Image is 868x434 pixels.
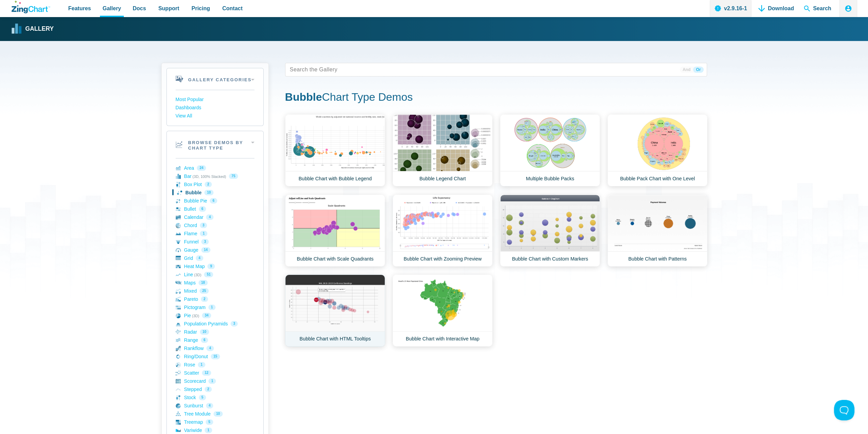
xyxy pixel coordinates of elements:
[393,275,492,347] a: Bubble Chart with Interactive Map
[285,195,385,267] a: Bubble Chart with Scale Quadrants
[68,4,91,13] span: Features
[158,4,179,13] span: Support
[680,67,693,73] span: And
[607,195,707,267] a: Bubble Chart with Patterns
[285,114,385,186] a: Bubble Chart with Bubble Legend
[12,1,50,13] a: ZingChart Logo. Click to return to the homepage
[834,400,854,420] iframe: Toggle Customer Support
[25,26,54,32] strong: Gallery
[167,68,263,90] h2: Gallery Categories
[222,4,243,13] span: Contact
[176,96,254,104] a: Most Popular
[500,195,600,267] a: Bubble Chart with Custom Markers
[133,4,146,13] span: Docs
[285,275,385,347] a: Bubble Chart with HTML Tooltips
[176,104,254,112] a: Dashboards
[393,114,492,186] a: Bubble Legend Chart
[285,91,322,103] strong: Bubble
[285,90,707,106] h1: Chart Type Demos
[607,114,707,186] a: Bubble Pack Chart with One Level
[167,131,263,158] h2: Browse Demos By Chart Type
[191,4,210,13] span: Pricing
[12,24,54,34] a: Gallery
[393,195,492,267] a: Bubble Chart with Zooming Preview
[176,112,254,120] a: View All
[500,114,600,186] a: Multiple Bubble Packs
[103,4,121,13] span: Gallery
[693,67,703,73] span: Or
